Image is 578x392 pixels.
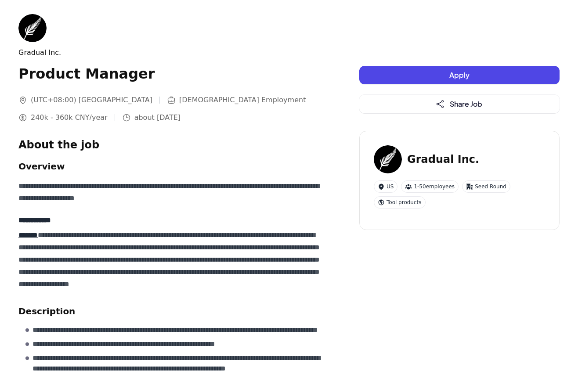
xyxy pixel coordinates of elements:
[31,95,152,105] span: (UTC+08:00) [GEOGRAPHIC_DATA]
[18,14,47,42] img: Gr
[462,180,510,193] div: Seed Round
[449,70,470,79] span: Apply
[134,112,181,123] span: about [DATE]
[374,196,426,209] div: Tool products
[374,145,402,173] img: Gr
[359,95,560,113] button: Share Job
[18,160,324,173] h2: Overview
[359,66,560,84] button: Apply
[18,137,324,153] h1: About the job
[179,95,306,105] span: [DEMOGRAPHIC_DATA] Employment
[18,47,324,58] div: Gradual Inc.
[374,180,397,193] div: US
[401,180,459,193] div: 1-50 employees
[18,63,324,84] h1: Product Manager
[407,151,479,167] h3: Gradual Inc.
[31,112,108,123] span: 240k - 360k CNY/year
[450,99,482,108] span: Share Job
[18,305,324,318] h2: Description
